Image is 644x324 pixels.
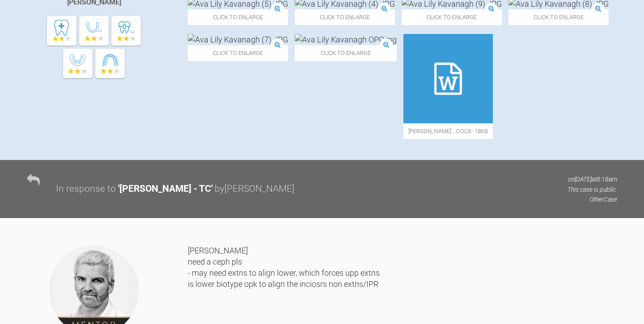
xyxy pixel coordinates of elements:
[295,9,395,25] span: Click to enlarge
[568,174,617,184] p: on [DATE] at 8:18am
[568,194,617,204] p: Other Case
[403,123,493,139] span: [PERSON_NAME]….docx - 18KB
[188,9,288,25] span: Click to enlarge
[215,181,294,197] div: by [PERSON_NAME]
[295,34,397,45] img: Ava Lily Kavanagh OPG.jpg
[402,9,502,25] span: Click to enlarge
[508,9,609,25] span: Click to enlarge
[118,181,212,197] div: ' [PERSON_NAME] - TC '
[188,34,288,45] img: Ava Lily Kavanagh (7).JPG
[568,185,617,194] p: This case is public.
[188,45,288,61] span: Click to enlarge
[56,181,116,197] div: In response to
[295,45,397,61] span: Click to enlarge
